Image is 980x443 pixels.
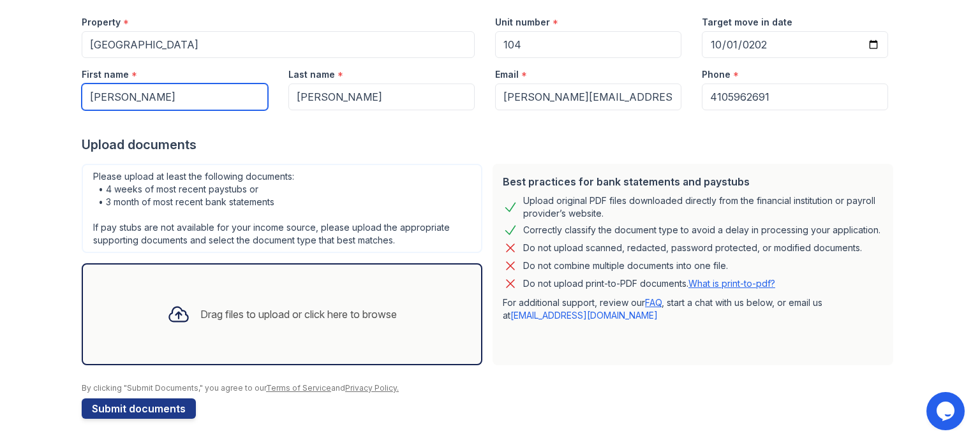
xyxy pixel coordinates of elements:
[688,278,775,289] a: What is print-to-pdf?
[82,398,196,419] button: Submit documents
[495,68,519,81] label: Email
[702,68,731,81] label: Phone
[523,194,883,220] div: Upload original PDF files downloaded directly from the financial institution or payroll provider’...
[288,68,335,81] label: Last name
[645,297,662,308] a: FAQ
[523,222,880,238] div: Correctly classify the document type to avoid a delay in processing your application.
[82,16,121,29] label: Property
[510,310,658,321] a: [EMAIL_ADDRESS][DOMAIN_NAME]
[266,383,331,393] a: Terms of Service
[503,174,883,189] div: Best practices for bank statements and paystubs
[82,68,129,81] label: First name
[503,296,883,322] p: For additional support, review our , start a chat with us below, or email us at
[82,164,482,253] div: Please upload at least the following documents: • 4 weeks of most recent paystubs or • 3 month of...
[523,277,775,290] p: Do not upload print-to-PDF documents.
[82,136,898,154] div: Upload documents
[495,16,550,29] label: Unit number
[345,383,399,393] a: Privacy Policy.
[200,307,397,322] div: Drag files to upload or click here to browse
[702,16,792,29] label: Target move in date
[523,258,728,273] div: Do not combine multiple documents into one file.
[523,240,862,256] div: Do not upload scanned, redacted, password protected, or modified documents.
[82,383,898,393] div: By clicking "Submit Documents," you agree to our and
[926,392,967,430] iframe: chat widget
